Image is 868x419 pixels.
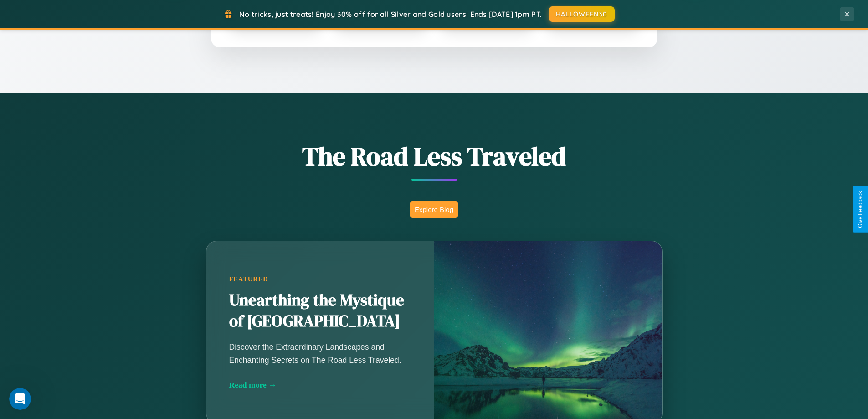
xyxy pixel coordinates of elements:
button: Explore Blog [410,201,458,218]
h2: Unearthing the Mystique of [GEOGRAPHIC_DATA] [229,290,411,332]
div: Read more → [229,380,411,390]
span: No tricks, just treats! Enjoy 30% off for all Silver and Gold users! Ends [DATE] 1pm PT. [239,10,542,19]
div: Give Feedback [857,191,863,228]
button: HALLOWEEN30 [549,6,615,22]
h1: The Road Less Traveled [161,139,708,174]
p: Discover the Extraordinary Landscapes and Enchanting Secrets on The Road Less Traveled. [229,341,411,366]
iframe: Intercom live chat [9,388,31,410]
div: Featured [229,275,411,283]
